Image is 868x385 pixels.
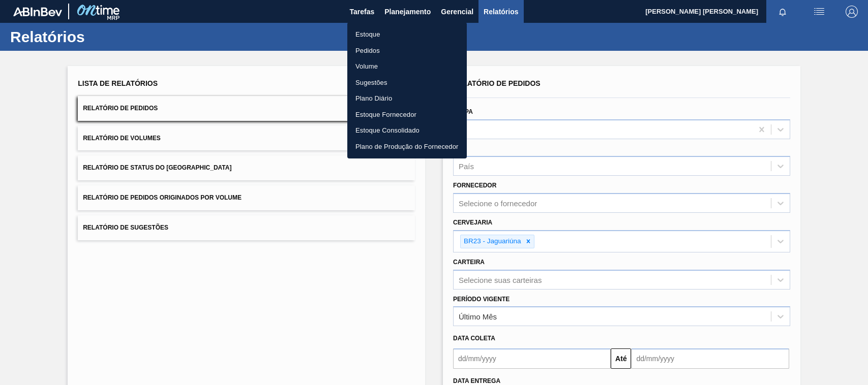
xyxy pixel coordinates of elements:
[347,139,467,155] a: Plano de Produção do Fornecedor
[347,90,467,107] a: Plano Diário
[347,58,467,75] a: Volume
[347,122,467,139] a: Estoque Consolidado
[347,75,467,91] a: Sugestões
[347,43,467,59] a: Pedidos
[347,107,467,123] a: Estoque Fornecedor
[347,26,467,43] a: Estoque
